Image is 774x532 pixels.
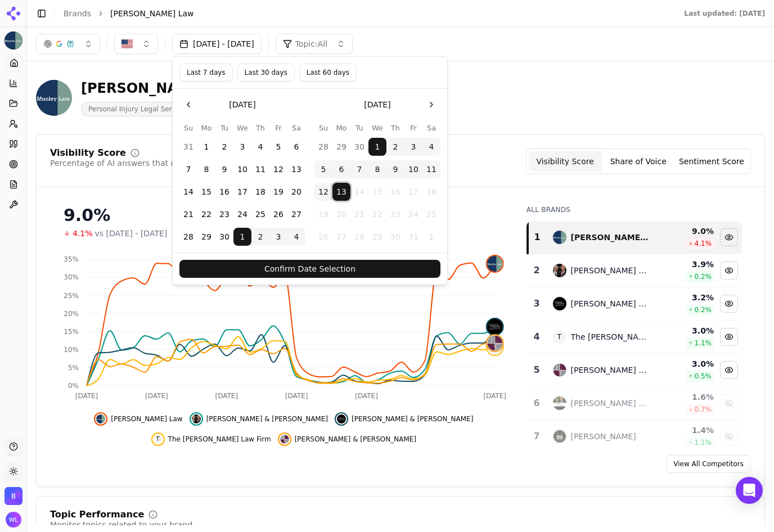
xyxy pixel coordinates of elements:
[287,160,305,178] button: Saturday, September 13th, 2025
[659,259,714,270] div: 3.9 %
[404,138,422,156] button: Friday, October 3rd, 2025, selected
[352,414,473,423] span: [PERSON_NAME] & [PERSON_NAME]
[110,8,194,19] span: [PERSON_NAME] Law
[287,228,305,246] button: Saturday, October 4th, 2025, selected
[50,510,144,519] div: Topic Performance
[4,31,22,49] img: Munley Law
[532,396,542,410] div: 6
[172,34,262,54] button: [DATE] - [DATE]
[528,254,742,287] tr: 2kline & specter[PERSON_NAME] & [PERSON_NAME]3.9%0.2%Hide kline & specter data
[64,205,504,226] div: 9.0%
[553,430,566,443] img: edgar snyder
[659,391,714,403] div: 1.6 %
[197,183,215,201] button: Monday, September 15th, 2025
[483,392,506,400] tspan: [DATE]
[64,273,79,281] tspan: 30%
[145,392,168,400] tspan: [DATE]
[215,205,233,223] button: Tuesday, September 23rd, 2025
[694,405,712,414] span: 0.7 %
[553,231,566,244] img: munley law
[179,64,233,82] button: Last 7 days
[350,160,368,178] button: Tuesday, October 7th, 2025, selected
[179,205,197,223] button: Sunday, September 21st, 2025
[295,38,327,49] span: Topic: All
[6,512,21,528] img: Wendy Lindars
[179,96,197,114] button: Go to the Previous Month
[720,228,738,246] button: Hide munley law data
[280,435,289,444] img: fellerman & ciarimboli
[81,102,196,116] span: Personal Injury Legal Services
[233,183,251,201] button: Wednesday, September 17th, 2025
[528,221,742,254] tr: 1munley law[PERSON_NAME] Law9.0%4.1%Hide munley law data
[571,364,650,376] div: [PERSON_NAME] & [PERSON_NAME]
[528,321,742,354] tr: 4TThe [PERSON_NAME] Law Firm3.0%1.1%Hide the reiff law firm data
[720,328,738,346] button: Hide the reiff law firm data
[73,228,93,239] span: 4.1%
[179,228,197,246] button: Sunday, September 28th, 2025
[720,394,738,412] button: Show berger and green data
[528,287,742,321] tr: 3lenahan & dempsey[PERSON_NAME] & [PERSON_NAME]3.2%0.2%Hide lenahan & dempsey data
[529,151,602,172] button: Visibility Score
[386,138,404,156] button: Thursday, October 2nd, 2025, selected
[179,260,440,278] button: Confirm Date Selection
[4,487,22,505] img: Bob Agency
[694,272,712,281] span: 0.2 %
[528,387,742,420] tr: 6berger and green[PERSON_NAME] And Green1.6%0.7%Show berger and green data
[532,363,542,377] div: 5
[720,262,738,279] button: Hide kline & specter data
[81,79,241,97] div: [PERSON_NAME] Law
[602,151,675,172] button: Share of Voice
[64,9,91,18] a: Brands
[368,123,386,133] th: Wednesday
[659,292,714,303] div: 3.2 %
[95,228,168,239] span: vs [DATE] - [DATE]
[533,231,542,244] div: 1
[4,487,22,505] button: Open organization switcher
[64,255,79,263] tspan: 35%
[684,9,765,18] div: Last updated: [DATE]
[287,183,305,201] button: Saturday, September 20th, 2025
[50,519,192,530] div: Monitor topics related to your brand
[206,414,328,423] span: [PERSON_NAME] & [PERSON_NAME]
[404,123,422,133] th: Friday
[528,420,742,453] tr: 7edgar snyder[PERSON_NAME]1.4%1.1%Show edgar snyder data
[386,123,404,133] th: Thursday
[94,412,182,426] button: Hide munley law data
[190,412,328,426] button: Hide kline & specter data
[571,431,636,442] div: [PERSON_NAME]
[179,138,197,156] button: Sunday, August 31st, 2025
[422,138,440,156] button: Saturday, October 4th, 2025, selected
[251,138,269,156] button: Thursday, September 4th, 2025
[528,354,742,387] tr: 5fellerman & ciarimboli[PERSON_NAME] & [PERSON_NAME]3.0%0.5%Hide fellerman & ciarimboli data
[332,138,350,156] button: Monday, September 29th, 2025
[386,160,404,178] button: Thursday, October 9th, 2025, selected
[335,412,473,426] button: Hide lenahan & dempsey data
[278,432,416,446] button: Hide fellerman & ciarimboli data
[422,123,440,133] th: Saturday
[553,363,566,377] img: fellerman & ciarimboli
[720,361,738,379] button: Hide fellerman & ciarimboli data
[553,330,566,344] span: T
[197,205,215,223] button: Monday, September 22nd, 2025
[251,160,269,178] button: Thursday, September 11th, 2025
[151,432,271,446] button: Hide the reiff law firm data
[659,425,714,436] div: 1.4 %
[36,80,72,116] img: Munley Law
[720,295,738,313] button: Hide lenahan & dempsey data
[659,325,714,336] div: 3.0 %
[6,512,21,528] button: Open user button
[4,31,22,49] button: Current brand: Munley Law
[154,435,163,444] span: T
[314,123,440,246] table: October 2025
[192,414,201,423] img: kline & specter
[553,264,566,277] img: kline & specter
[251,183,269,201] button: Thursday, September 18th, 2025
[571,265,650,276] div: [PERSON_NAME] & [PERSON_NAME]
[694,339,712,348] span: 1.1 %
[179,183,197,201] button: Sunday, September 14th, 2025
[121,38,133,49] img: United States
[694,239,712,248] span: 4.1 %
[64,292,79,300] tspan: 25%
[179,123,197,133] th: Sunday
[197,228,215,246] button: Monday, September 29th, 2025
